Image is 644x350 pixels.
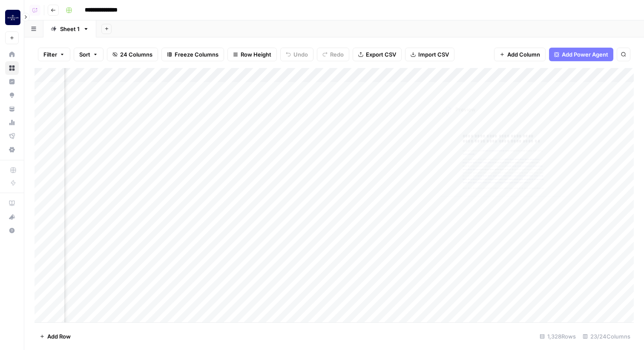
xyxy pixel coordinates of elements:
span: Add Power Agent [562,50,608,59]
span: 24 Columns [120,50,152,59]
span: Sort [79,50,90,59]
button: Import CSV [405,48,454,61]
button: Row Height [227,48,277,61]
a: Opportunities [5,88,19,102]
button: Workspace: Magellan Jets [5,7,19,28]
div: Sheet 1 [60,25,80,33]
span: Redo [330,50,344,59]
div: 1,328 Rows [536,330,579,343]
button: Add Column [494,48,546,61]
span: Freeze Columns [175,50,218,59]
a: Your Data [5,102,19,116]
span: Add Column [507,50,540,59]
a: Insights [5,75,19,88]
button: Export CSV [353,48,402,61]
a: Sheet 1 [43,20,96,37]
button: Add Power Agent [549,48,613,61]
button: Undo [280,48,313,61]
button: Redo [317,48,349,61]
a: AirOps Academy [5,196,19,210]
a: Home [5,48,19,61]
button: Sort [74,48,103,61]
span: Filter [43,50,57,59]
span: Row Height [241,50,271,59]
button: 24 Columns [107,48,158,61]
a: Browse [5,61,19,75]
div: 23/24 Columns [579,330,634,343]
button: Add Row [34,330,76,343]
button: Freeze Columns [161,48,224,61]
button: What's new? [5,210,19,224]
span: Undo [293,50,308,59]
span: Import CSV [418,50,449,59]
span: Export CSV [366,50,396,59]
a: Flightpath [5,129,19,143]
button: Filter [38,48,70,61]
img: Magellan Jets Logo [5,10,20,25]
a: Usage [5,116,19,129]
span: Add Row [47,332,71,341]
a: Settings [5,143,19,157]
div: What's new? [6,211,18,223]
button: Help + Support [5,224,19,237]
